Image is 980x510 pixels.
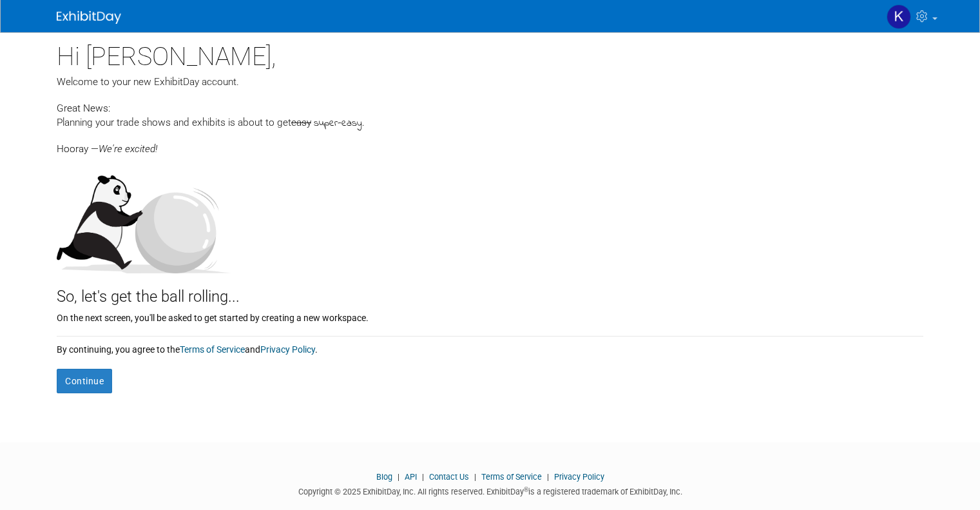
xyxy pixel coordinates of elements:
div: So, let's get the ball rolling... [57,273,923,308]
img: Let's get the ball rolling [57,162,231,273]
sup: ® [524,486,528,493]
a: Privacy Policy [260,344,315,355]
div: Hooray — [57,131,923,156]
a: Privacy Policy [554,472,604,482]
img: ExhibitDay [57,11,121,24]
a: Contact Us [429,472,469,482]
div: On the next screen, you'll be asked to get started by creating a new workspace. [57,308,923,324]
span: easy [291,117,311,128]
span: | [544,472,552,482]
div: Planning your trade shows and exhibits is about to get . [57,115,923,131]
span: super-easy [314,116,362,131]
div: By continuing, you agree to the and . [57,337,923,356]
img: Kat Sarmiento [887,5,911,29]
div: Hi [PERSON_NAME], [57,32,923,75]
a: API [405,472,417,482]
a: Terms of Service [481,472,542,482]
a: Blog [376,472,392,482]
div: Welcome to your new ExhibitDay account. [57,75,923,89]
span: | [394,472,403,482]
span: | [471,472,479,482]
span: | [419,472,427,482]
span: We're excited! [99,143,157,155]
button: Continue [57,369,112,393]
a: Terms of Service [180,344,245,355]
div: Great News: [57,101,923,115]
